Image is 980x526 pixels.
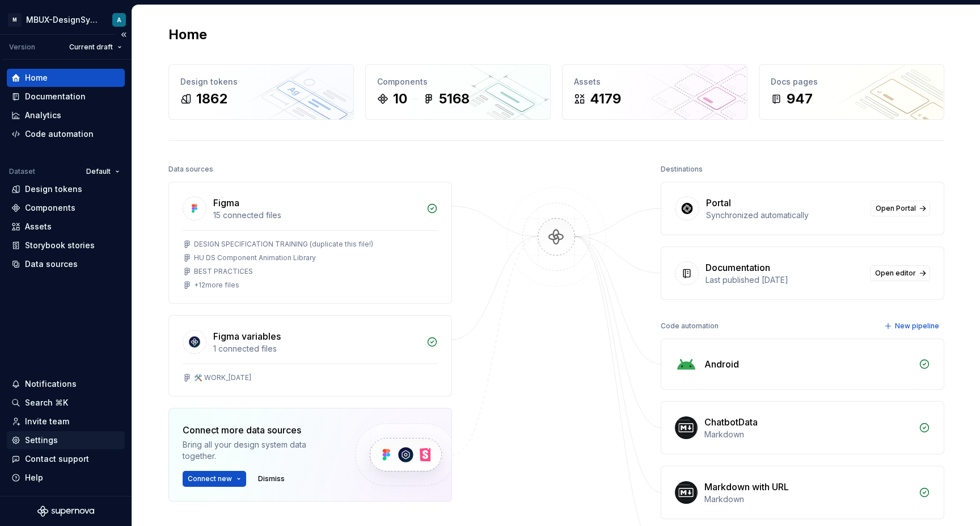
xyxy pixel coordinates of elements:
button: Connect new [183,471,246,487]
div: Help [25,472,43,483]
div: Contact support [25,453,89,465]
span: Connect new [188,474,232,483]
div: Code automation [661,318,719,334]
div: Code automation [25,128,94,140]
div: Documentation [706,261,770,274]
div: Documentation [25,91,86,102]
a: Documentation [7,87,125,106]
div: 1862 [196,90,227,108]
div: MBUX-DesignSystem [26,14,99,26]
div: Android [704,357,739,371]
div: HU DS Component Animation Library [194,253,316,262]
h2: Home [168,26,207,44]
div: 947 [787,90,813,108]
span: Open editor [875,269,916,278]
button: Search ⌘K [7,394,125,412]
div: Synchronized automatically [706,210,864,221]
div: ChatbotData [704,415,758,429]
span: Open Portal [876,204,916,213]
a: Home [7,69,125,87]
div: Storybook stories [25,240,95,251]
button: Default [81,164,125,179]
a: Components [7,199,125,217]
div: Invite team [25,416,69,427]
a: Open editor [870,265,930,281]
div: 🛠️ WORK_[DATE] [194,373,251,382]
span: Default [86,167,111,176]
a: Assets4179 [562,64,747,120]
a: Settings [7,431,125,449]
div: 4179 [590,90,621,108]
a: Figma variables1 connected files🛠️ WORK_[DATE] [168,315,452,396]
div: Markdown [704,494,912,505]
div: Docs pages [771,76,932,87]
div: Components [377,76,539,87]
div: Home [25,72,48,84]
a: Design tokens1862 [168,64,354,120]
div: Figma [213,196,239,210]
a: Docs pages947 [759,64,944,120]
div: M [8,13,22,27]
div: Portal [706,196,731,210]
div: + 12 more files [194,281,239,290]
div: Dataset [9,167,35,176]
button: Contact support [7,450,125,468]
div: Assets [574,76,736,87]
div: Components [25,202,75,214]
a: Invite team [7,412,125,431]
div: Bring all your design system data together. [183,439,336,462]
div: Data sources [168,161,213,177]
div: Connect more data sources [183,423,336,437]
div: 15 connected files [213,210,420,221]
div: Design tokens [180,76,342,87]
a: Components105168 [365,64,551,120]
div: DESIGN SPECIFICATION TRAINING (duplicate this file!) [194,240,373,249]
button: New pipeline [881,318,944,334]
div: Design tokens [25,183,82,195]
button: Notifications [7,375,125,393]
a: Storybook stories [7,236,125,254]
div: A [117,15,121,24]
div: Markdown with URL [704,480,789,494]
div: Settings [25,435,58,446]
svg: Supernova Logo [37,506,94,517]
button: MMBUX-DesignSystemA [2,7,129,32]
a: Figma15 connected filesDESIGN SPECIFICATION TRAINING (duplicate this file!)HU DS Component Animat... [168,182,452,304]
div: Assets [25,221,52,232]
div: 10 [393,90,407,108]
div: Search ⌘K [25,397,68,408]
div: Last published [DATE] [706,274,863,286]
a: Analytics [7,106,125,124]
button: Collapse sidebar [116,27,132,43]
span: New pipeline [895,322,939,331]
div: Data sources [25,258,78,270]
div: Version [9,43,35,52]
div: Figma variables [213,329,281,343]
div: Notifications [25,378,77,390]
button: Current draft [64,39,127,55]
span: Dismiss [258,474,285,483]
a: Data sources [7,255,125,273]
div: BEST PRACTICES [194,267,253,276]
span: Current draft [69,43,113,52]
div: Markdown [704,429,912,440]
button: Help [7,469,125,487]
a: Open Portal [871,201,930,216]
a: Design tokens [7,180,125,198]
div: 1 connected files [213,343,420,354]
div: Destinations [661,161,703,177]
a: Assets [7,218,125,236]
a: Code automation [7,125,125,143]
div: 5168 [439,90,470,108]
div: Analytics [25,110,61,121]
button: Dismiss [253,471,290,487]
